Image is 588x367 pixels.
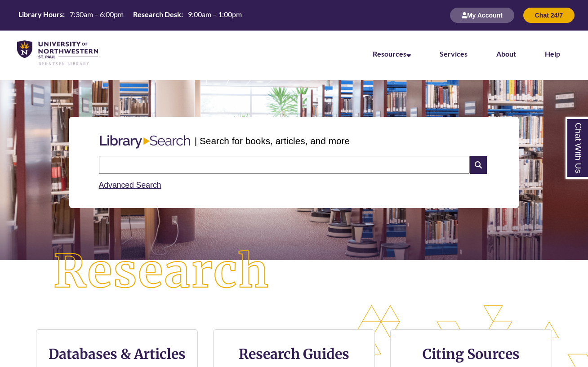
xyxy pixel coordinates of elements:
[545,49,560,58] a: Help
[470,156,487,174] i: Search
[496,49,516,58] a: About
[523,11,575,19] a: Chat 24/7
[440,49,468,58] a: Services
[70,10,124,18] span: 7:30am – 6:00pm
[15,9,245,22] a: Hours Today
[15,9,66,19] th: Library Hours:
[450,11,514,19] a: My Account
[195,134,350,148] p: | Search for books, articles, and more
[188,10,242,18] span: 9:00am – 1:00pm
[17,40,98,66] img: UNWSP Library Logo
[44,345,190,363] h3: Databases & Articles
[29,226,294,318] img: Research
[450,8,514,23] button: My Account
[373,49,411,58] a: Resources
[129,9,184,19] th: Research Desk:
[523,8,575,23] button: Chat 24/7
[416,345,526,363] h3: Citing Sources
[15,9,245,21] table: Hours Today
[95,132,195,152] img: Libary Search
[221,345,367,363] h3: Research Guides
[99,181,161,190] a: Advanced Search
